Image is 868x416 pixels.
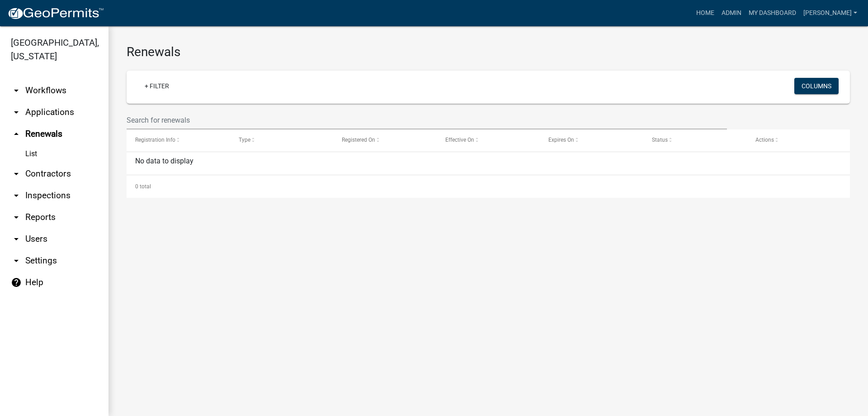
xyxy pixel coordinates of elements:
[127,152,850,175] div: No data to display
[127,111,727,129] input: Search for renewals
[127,129,230,151] datatable-header-cell: Registration Info
[342,137,375,143] span: Registered On
[745,5,800,22] a: My Dashboard
[540,129,643,151] datatable-header-cell: Expires On
[11,234,22,244] i: arrow_drop_down
[11,277,22,288] i: help
[652,137,668,143] span: Status
[11,85,22,96] i: arrow_drop_down
[239,137,250,143] span: Type
[718,5,745,22] a: Admin
[11,107,22,118] i: arrow_drop_down
[746,129,850,151] datatable-header-cell: Actions
[643,129,747,151] datatable-header-cell: Status
[800,5,861,22] a: [PERSON_NAME]
[127,175,850,198] div: 0 total
[333,129,437,151] datatable-header-cell: Registered On
[11,212,22,223] i: arrow_drop_down
[548,137,574,143] span: Expires On
[135,137,175,143] span: Registration Info
[11,129,22,139] i: arrow_drop_up
[11,255,22,266] i: arrow_drop_down
[127,44,850,60] h3: Renewals
[794,78,839,94] button: Columns
[11,168,22,179] i: arrow_drop_down
[230,129,334,151] datatable-header-cell: Type
[437,129,540,151] datatable-header-cell: Effective On
[445,137,474,143] span: Effective On
[137,78,176,94] a: + Filter
[755,137,774,143] span: Actions
[693,5,718,22] a: Home
[11,190,22,201] i: arrow_drop_down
